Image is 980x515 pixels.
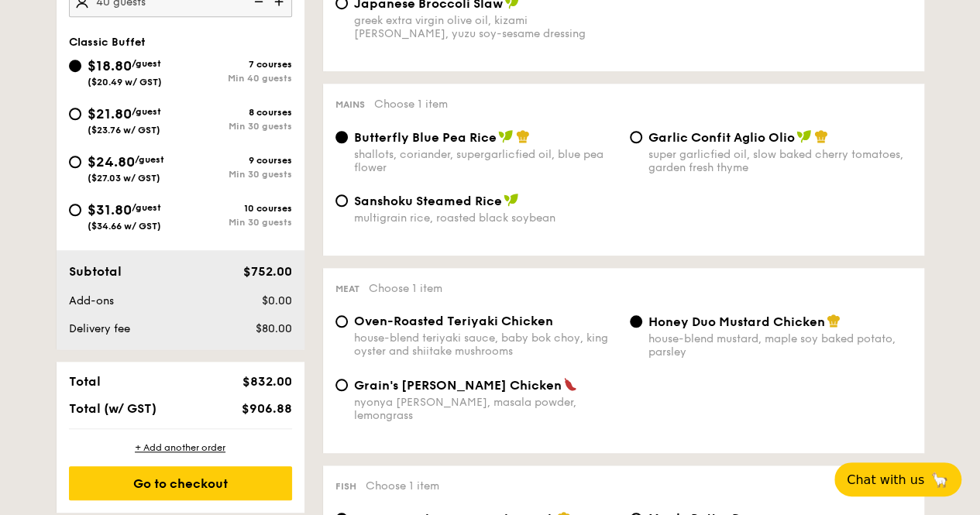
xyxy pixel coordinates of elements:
[132,202,161,213] span: /guest
[241,401,291,416] span: $906.88
[69,156,81,168] input: $24.80/guest($27.03 w/ GST)9 coursesMin 30 guests
[630,131,642,143] input: Garlic Confit Aglio Oliosuper garlicfied oil, slow baked cherry tomatoes, garden fresh thyme
[369,282,442,295] span: Choose 1 item
[354,314,553,328] span: Oven-Roasted Teriyaki Chicken
[242,264,291,279] span: $752.00
[814,129,828,143] img: icon-chef-hat.a58ddaea.svg
[69,36,146,49] span: Classic Buffet
[69,466,292,500] div: Go to checkout
[354,148,617,174] div: shallots, coriander, supergarlicfied oil, blue pea flower
[69,294,114,307] span: Add-ons
[335,379,348,391] input: Grain's [PERSON_NAME] Chickennyonya [PERSON_NAME], masala powder, lemongrass
[827,314,841,328] img: icon-chef-hat.a58ddaea.svg
[242,374,291,389] span: $832.00
[847,472,924,487] span: Chat with us
[88,221,161,232] span: ($34.66 w/ GST)
[630,315,642,328] input: Honey Duo Mustard Chickenhouse-blend mustard, maple soy baked potato, parsley
[354,378,562,393] span: Grain's [PERSON_NAME] Chicken
[69,401,156,416] span: Total (w/ GST)
[132,58,161,69] span: /guest
[261,294,291,307] span: $0.00
[135,154,164,165] span: /guest
[498,129,514,143] img: icon-vegan.f8ff3823.svg
[181,217,292,228] div: Min 30 guests
[648,130,795,145] span: Garlic Confit Aglio Olio
[516,129,530,143] img: icon-chef-hat.a58ddaea.svg
[366,479,439,493] span: Choose 1 item
[88,173,160,184] span: ($27.03 w/ GST)
[88,201,132,218] span: $31.80
[69,374,101,389] span: Total
[181,169,292,180] div: Min 30 guests
[69,264,122,279] span: Subtotal
[354,331,617,358] div: house-blend teriyaki sauce, baby bok choy, king oyster and shiitake mushrooms
[354,211,617,225] div: multigrain rice, roasted black soybean
[181,73,292,84] div: Min 40 guests
[354,14,617,40] div: greek extra virgin olive oil, kizami [PERSON_NAME], yuzu soy-sesame dressing
[354,194,502,208] span: Sanshoku Steamed Rice
[69,322,130,335] span: Delivery fee
[930,471,949,489] span: 🦙
[181,107,292,118] div: 8 courses
[88,77,162,88] span: ($20.49 w/ GST)
[181,121,292,132] div: Min 30 guests
[88,125,160,136] span: ($23.76 w/ GST)
[335,315,348,328] input: Oven-Roasted Teriyaki Chickenhouse-blend teriyaki sauce, baby bok choy, king oyster and shiitake ...
[563,377,577,391] img: icon-spicy.37a8142b.svg
[181,155,292,166] div: 9 courses
[374,98,448,111] span: Choose 1 item
[335,131,348,143] input: Butterfly Blue Pea Riceshallots, coriander, supergarlicfied oil, blue pea flower
[255,322,291,335] span: $80.00
[834,462,961,496] button: Chat with us🦙
[796,129,812,143] img: icon-vegan.f8ff3823.svg
[69,441,292,454] div: + Add another order
[504,193,519,207] img: icon-vegan.f8ff3823.svg
[354,396,617,422] div: nyonya [PERSON_NAME], masala powder, lemongrass
[335,99,365,110] span: Mains
[88,57,132,74] span: $18.80
[648,148,912,174] div: super garlicfied oil, slow baked cherry tomatoes, garden fresh thyme
[335,481,356,492] span: Fish
[648,332,912,359] div: house-blend mustard, maple soy baked potato, parsley
[69,108,81,120] input: $21.80/guest($23.76 w/ GST)8 coursesMin 30 guests
[648,314,825,329] span: Honey Duo Mustard Chicken
[88,153,135,170] span: $24.80
[354,130,497,145] span: Butterfly Blue Pea Rice
[335,283,359,294] span: Meat
[181,203,292,214] div: 10 courses
[181,59,292,70] div: 7 courses
[88,105,132,122] span: $21.80
[69,204,81,216] input: $31.80/guest($34.66 w/ GST)10 coursesMin 30 guests
[69,60,81,72] input: $18.80/guest($20.49 w/ GST)7 coursesMin 40 guests
[335,194,348,207] input: Sanshoku Steamed Ricemultigrain rice, roasted black soybean
[132,106,161,117] span: /guest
